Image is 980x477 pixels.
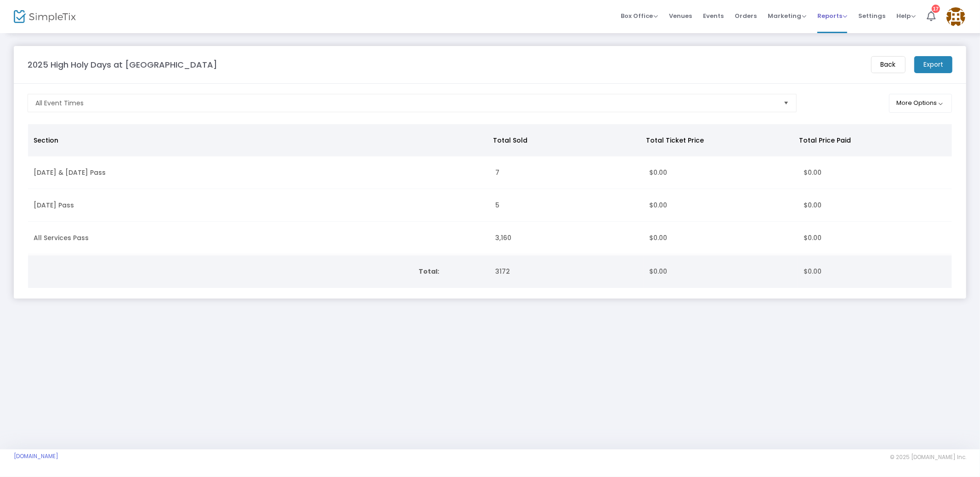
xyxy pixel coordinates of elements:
m-button: Export [914,56,952,73]
span: $0.00 [804,201,821,210]
th: Section [28,124,487,156]
span: $0.00 [650,267,668,276]
span: Total Ticket Price [646,136,704,145]
span: © 2025 [DOMAIN_NAME] Inc. [890,454,966,461]
span: Help [896,11,916,20]
m-button: Back [871,56,906,73]
span: Settings [858,4,885,28]
span: All Event Times [35,98,84,108]
span: 3172 [496,267,510,276]
div: 17 [932,5,940,13]
span: Box Office [621,11,658,20]
span: 5 [496,201,500,210]
span: Events [703,4,724,28]
span: Orders [735,4,757,28]
span: $0.00 [650,233,668,242]
a: [DOMAIN_NAME] [14,453,58,460]
span: $0.00 [804,233,821,242]
td: [DATE] & [DATE] Pass [28,156,490,189]
td: All Services Pass [28,222,490,254]
div: Data table [28,255,952,288]
span: $0.00 [650,201,668,210]
button: More Options [889,94,952,113]
div: Data table [28,124,952,254]
b: Total: [419,267,439,276]
span: Total Price Paid [799,136,851,145]
span: Marketing [768,11,806,20]
span: Reports [817,11,847,20]
span: $0.00 [650,168,668,177]
button: Select [780,94,793,112]
span: $0.00 [804,267,821,276]
span: $0.00 [804,168,821,177]
span: 7 [496,168,500,177]
span: Venues [669,4,692,28]
span: 3,160 [496,233,512,242]
m-panel-title: 2025 High Holy Days at [GEOGRAPHIC_DATA] [28,58,217,71]
th: Total Sold [487,124,640,156]
td: [DATE] Pass [28,189,490,222]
